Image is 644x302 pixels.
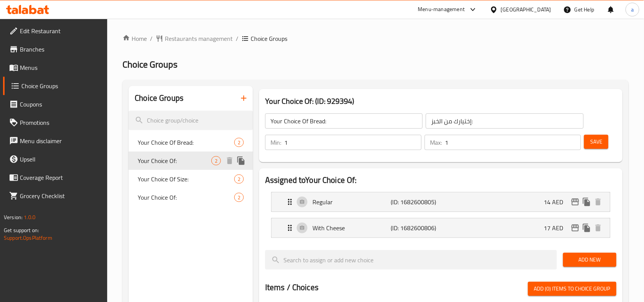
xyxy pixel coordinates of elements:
span: Choice Groups [122,56,177,73]
span: Coverage Report [20,173,101,182]
span: Choice Groups [251,34,287,43]
div: Choices [234,193,244,202]
a: Menu disclaimer [3,132,108,150]
div: Your Choice Of:2deleteduplicate [129,152,253,170]
p: (ID: 1682600806) [391,223,443,233]
span: Edit Restaurant [20,26,101,36]
a: Grocery Checklist [3,187,108,205]
span: Add (0) items to choice group [534,284,610,294]
p: 14 AED [544,197,570,207]
a: Support.OpsPlatform [4,233,52,243]
a: Branches [3,40,108,58]
span: 2 [212,157,221,165]
span: Your Choice Of Size: [138,174,234,184]
button: delete [224,155,235,166]
a: Choice Groups [3,77,108,95]
button: delete [592,196,604,208]
a: Edit Restaurant [3,22,108,40]
input: search [265,250,557,270]
nav: breadcrumb [122,34,629,43]
li: / [150,34,153,43]
h2: Assigned to Your Choice Of: [265,174,617,186]
p: Max: [430,138,442,147]
button: duplicate [235,155,247,166]
span: Your Choice Of: [138,156,211,165]
li: Expand [265,215,617,241]
button: Save [584,135,609,149]
div: Your Choice Of Size:2 [129,170,253,188]
span: Restaurants management [165,34,233,43]
p: 17 AED [544,223,570,233]
button: edit [570,196,581,208]
span: 2 [235,194,243,201]
div: Expand [272,192,610,212]
span: Upsell [20,155,101,164]
span: Coupons [20,100,101,109]
span: Get support on: [4,225,39,235]
span: Menus [20,63,101,72]
div: Choices [234,174,244,184]
div: Choices [211,156,221,165]
a: Coverage Report [3,168,108,187]
span: a [631,5,634,14]
span: 2 [235,176,243,183]
a: Upsell [3,150,108,168]
span: Choice Groups [21,81,101,90]
span: Grocery Checklist [20,191,101,200]
div: Choices [234,138,244,147]
span: Menu disclaimer [20,136,101,145]
button: delete [592,222,604,234]
span: Your Choice Of: [138,193,234,202]
button: duplicate [581,196,592,208]
span: Save [590,137,602,147]
div: Menu-management [418,5,465,14]
span: 2 [235,139,243,146]
button: Add (0) items to choice group [528,282,617,296]
a: Menus [3,58,108,77]
a: Coupons [3,95,108,113]
button: duplicate [581,222,592,234]
a: Home [122,34,147,43]
button: Add New [563,253,617,267]
div: Your Choice Of Bread:2 [129,133,253,152]
a: Promotions [3,113,108,132]
span: Add New [569,255,610,265]
span: Branches [20,45,101,54]
p: (ID: 1682600805) [391,197,443,207]
div: Expand [272,218,610,237]
button: edit [570,222,581,234]
li: / [236,34,238,43]
h2: Choice Groups [135,92,184,104]
li: Expand [265,189,617,215]
span: Your Choice Of Bread: [138,138,234,147]
p: Regular [312,197,391,207]
h3: Your Choice Of: (ID: 929394) [265,95,617,107]
div: [GEOGRAPHIC_DATA] [501,5,551,14]
a: Restaurants management [156,34,233,43]
div: Your Choice Of:2 [129,188,253,207]
input: search [129,111,253,130]
span: Version: [4,212,23,222]
p: Min: [270,138,281,147]
span: 1.0.0 [24,212,35,222]
h2: Items / Choices [265,282,319,293]
span: Promotions [20,118,101,127]
p: With Cheese [312,223,391,233]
